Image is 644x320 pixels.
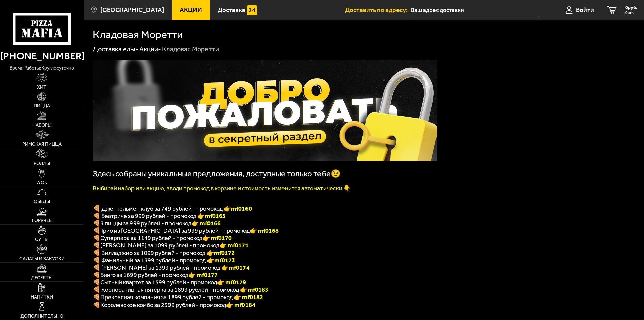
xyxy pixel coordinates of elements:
[231,205,252,212] b: mf0160
[20,314,63,319] span: Дополнительно
[226,301,255,309] font: 👉 mf0184
[180,7,202,13] span: Акции
[93,264,250,271] span: 🍕 [PERSON_NAME] за 1399 рублей - промокод 👉
[188,271,218,279] b: 👉 mf0177
[191,220,221,227] font: 👉 mf0166
[93,185,351,192] font: Выбирай набор или акцию, вводи промокод в корзине и стоимость изменится автоматически 👇
[139,45,161,53] a: Акции-
[411,4,540,16] input: Ваш адрес доставки
[248,286,268,293] b: mf0183
[93,293,100,301] font: 🍕
[250,227,279,234] font: 👉 mf0168
[625,11,637,15] span: 0 шт.
[37,85,46,90] span: Хит
[345,7,411,13] span: Доставить по адресу:
[219,242,249,249] b: 👉 mf0171
[205,212,226,220] b: mf0165
[31,295,53,300] span: Напитки
[35,237,48,242] span: Супы
[93,220,100,227] font: 🍕
[100,279,217,286] span: Сытный квартет за 1599 рублей - промокод
[34,161,50,166] span: Роллы
[100,242,219,249] span: [PERSON_NAME] за 1099 рублей - промокод
[32,218,52,223] span: Горячее
[31,276,52,280] span: Десерты
[93,257,235,264] span: 🍕 Фамильный за 1399 рублей - промокод 👉
[93,279,100,286] b: 🍕
[217,279,246,286] b: 👉 mf0179
[218,7,245,13] span: Доставка
[100,271,188,279] span: Бинго за 1699 рублей - промокод
[625,5,637,10] span: 0 руб.
[93,242,100,249] b: 🍕
[214,249,235,257] b: mf0172
[34,104,50,108] span: Пицца
[100,301,226,309] span: Королевское комбо за 2599 рублей - промокод
[93,301,100,309] font: 🍕
[36,180,47,185] span: WOK
[19,257,65,261] span: Салаты и закуски
[93,286,268,293] span: 🍕 Корпоративная пятерка за 1899 рублей - промокод 👉
[93,249,235,257] span: 🍕 Вилладжио за 1099 рублей - промокод 👉
[93,271,100,279] b: 🍕
[34,199,50,204] span: Обеды
[93,60,437,161] img: 1024x1024
[32,123,51,128] span: Наборы
[576,7,594,13] span: Войти
[93,29,183,40] h1: Кладовая Моретти
[162,45,219,54] div: Кладовая Моретти
[93,212,226,220] span: 🍕 Беатриче за 999 рублей - промокод 👉
[100,7,164,13] span: [GEOGRAPHIC_DATA]
[229,264,250,271] b: mf0174
[22,142,62,147] span: Римская пицца
[93,45,138,53] a: Доставка еды-
[93,205,252,212] span: 🍕 Джентельмен клуб за 749 рублей - промокод 👉
[234,293,263,301] font: 👉 mf0182
[100,234,202,242] span: Суперпара за 1149 рублей - промокод
[247,5,257,15] img: 15daf4d41897b9f0e9f617042186c801.svg
[214,257,235,264] b: mf0173
[93,169,341,178] span: Здесь собраны уникальные предложения, доступные только тебе😉
[100,293,234,301] span: Прекрасная компания за 1899 рублей - промокод
[93,227,100,234] font: 🍕
[93,234,100,242] font: 🍕
[100,227,250,234] span: Трио из [GEOGRAPHIC_DATA] за 999 рублей - промокод
[100,220,191,227] span: 3 пиццы за 999 рублей - промокод
[202,234,232,242] font: 👉 mf0170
